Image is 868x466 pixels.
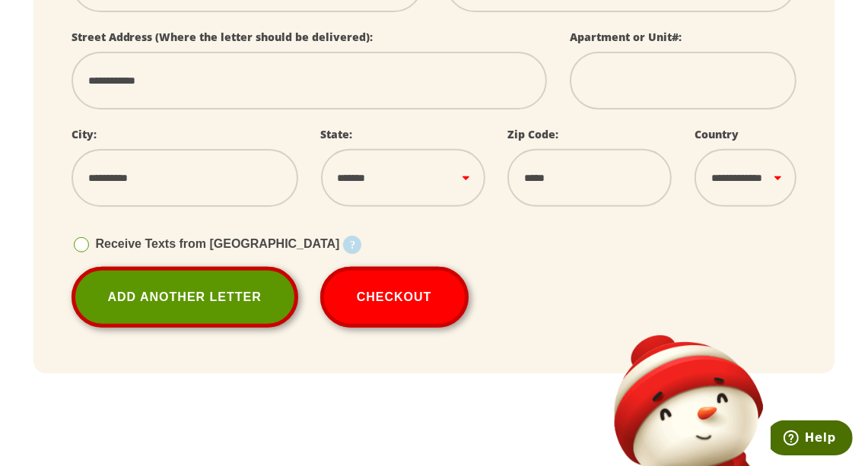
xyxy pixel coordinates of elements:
[72,30,374,44] label: Street Address (Where the letter should be delivered):
[72,267,298,328] a: Add Another Letter
[72,127,97,141] label: City:
[570,30,682,44] label: Apartment or Unit#:
[320,267,469,328] button: Checkout
[695,127,739,141] label: Country
[96,237,340,250] span: Receive Texts from [GEOGRAPHIC_DATA]
[507,127,558,141] label: Zip Code:
[321,127,353,141] label: State:
[771,420,853,458] iframe: Opens a widget where you can find more information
